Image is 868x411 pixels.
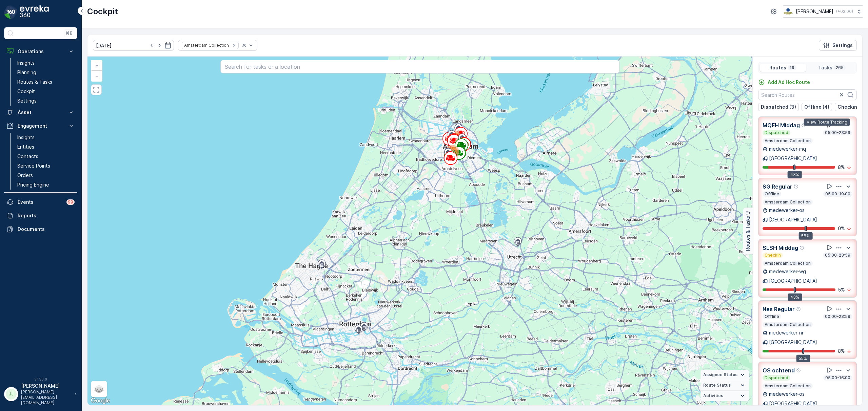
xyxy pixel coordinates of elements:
[769,64,786,71] p: Routes
[825,191,851,197] p: 05:00-19:00
[15,68,77,77] a: Planning
[701,391,749,401] summary: Activities
[92,71,102,81] a: Zoom Out
[4,45,77,58] button: Operations
[231,43,238,48] div: Remove Amsterdam Collection
[783,8,793,15] img: basis-logo_rgb2x.png
[15,58,77,68] a: Insights
[763,366,795,374] p: OS ochtend
[796,8,833,15] p: [PERSON_NAME]
[4,222,77,236] a: Documents
[832,42,853,49] p: Settings
[87,6,118,17] p: Cockpit
[764,314,780,319] p: Offline
[764,138,811,144] p: Amsterdam Collection
[15,96,77,106] a: Settings
[796,368,802,373] div: Help Tooltip Icon
[769,400,817,407] p: [GEOGRAPHIC_DATA]
[4,5,18,19] img: logo
[89,396,112,405] a: Open this area in Google Maps (opens a new window)
[15,152,77,161] a: Contacts
[15,87,77,96] a: Cockpit
[4,106,77,119] button: Asset
[15,133,77,142] a: Insights
[837,104,864,110] p: Checkin (1)
[763,182,792,191] p: SG Regular
[763,305,795,313] p: Nes Regular
[17,88,35,95] p: Cockpit
[18,199,62,205] p: Events
[788,294,802,301] div: 43%
[838,286,845,293] p: 5 %
[68,199,73,205] p: 99
[18,226,75,233] p: Documents
[4,209,77,222] a: Reports
[824,314,851,319] p: 00:00-23:59
[703,393,723,398] span: Activities
[804,118,850,126] div: View Route Tracking
[758,79,810,86] a: Add Ad Hoc Route
[4,377,77,381] span: v 1.50.0
[701,370,749,380] summary: Assignee Status
[761,104,796,110] p: Dispatched (3)
[21,383,71,389] p: [PERSON_NAME]
[89,396,112,405] img: Google
[18,109,64,116] p: Asset
[801,123,807,128] div: Help Tooltip Icon
[838,164,845,171] p: 8 %
[824,130,851,135] p: 05:00-23:59
[17,134,35,141] p: Insights
[21,389,71,406] p: [PERSON_NAME][EMAIL_ADDRESS][DOMAIN_NAME]
[15,77,77,87] a: Routes & Tasks
[17,181,49,188] p: Pricing Engine
[17,60,35,66] p: Insights
[758,103,799,111] button: Dispatched (3)
[17,69,36,76] p: Planning
[17,153,38,160] p: Contacts
[769,146,806,152] p: medewerker-mq
[769,339,817,346] p: [GEOGRAPHIC_DATA]
[4,195,77,209] a: Events99
[20,5,49,19] img: logo_dark-DEwI_e13.png
[17,144,34,150] p: Entities
[796,306,802,312] div: Help Tooltip Icon
[95,63,98,68] span: +
[835,103,867,111] button: Checkin (1)
[763,244,798,252] p: SLSH Middag
[95,73,99,79] span: −
[764,383,811,389] p: Amsterdam Collection
[17,172,33,179] p: Orders
[835,65,844,70] p: 265
[17,98,37,104] p: Settings
[92,382,106,396] a: Layers
[764,322,811,327] p: Amsterdam Collection
[825,375,851,381] p: 05:00-16:00
[789,65,795,70] p: 19
[15,171,77,180] a: Orders
[804,104,829,110] p: Offline (4)
[769,207,805,214] p: medewerker-os
[18,212,75,219] p: Reports
[182,42,230,48] div: Amsterdam Collection
[764,261,811,266] p: Amsterdam Collection
[836,9,853,14] p: ( +02:00 )
[769,278,817,284] p: [GEOGRAPHIC_DATA]
[818,64,832,71] p: Tasks
[703,383,731,388] span: Route Status
[788,171,802,178] div: 43%
[764,130,789,135] p: Dispatched
[764,199,811,205] p: Amsterdam Collection
[758,89,857,100] input: Search Routes
[18,123,64,129] p: Engagement
[769,391,805,397] p: medewerker-os
[4,383,77,406] button: JJ[PERSON_NAME][PERSON_NAME][EMAIL_ADDRESS][DOMAIN_NAME]
[824,253,851,258] p: 05:00-23:59
[446,145,459,158] div: 151
[798,232,812,240] div: 58%
[838,225,845,232] p: 0 %
[768,79,810,86] p: Add Ad Hoc Route
[769,329,804,336] p: medewerker-nr
[769,268,806,275] p: medewerker-wg
[15,180,77,190] a: Pricing Engine
[6,389,17,399] div: JJ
